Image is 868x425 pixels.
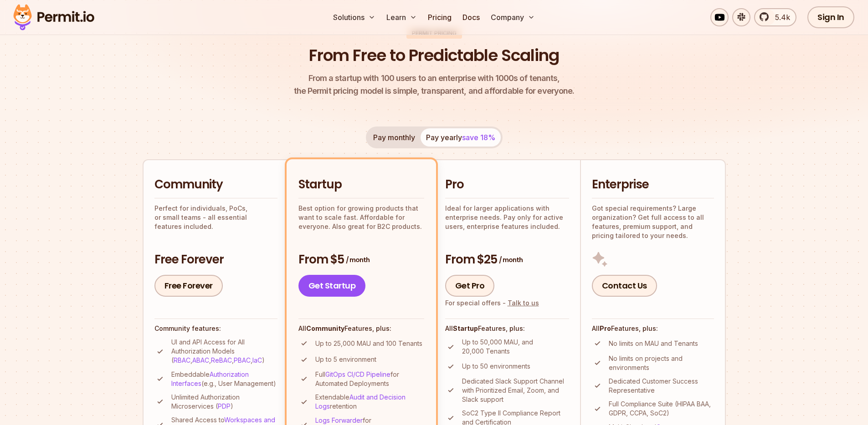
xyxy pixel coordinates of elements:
a: Contact Us [592,275,657,297]
h2: Community [154,177,277,193]
p: Up to 50 environments [462,362,530,371]
a: Get Startup [298,275,366,297]
h2: Enterprise [592,177,714,193]
p: UI and API Access for All Authorization Models ( , , , , ) [171,338,277,365]
h3: Free Forever [154,252,277,268]
p: Up to 5 environment [315,355,376,364]
a: Free Forever [154,275,223,297]
h3: From $5 [298,252,424,268]
p: Up to 25,000 MAU and 100 Tenants [315,339,422,348]
p: Extendable retention [315,393,424,411]
h4: All Features, plus: [445,324,569,333]
span: / month [346,255,370,264]
button: Solutions [329,8,379,26]
button: Learn [383,8,421,26]
p: No limits on projects and environments [609,354,714,372]
p: Up to 50,000 MAU, and 20,000 Tenants [462,338,569,356]
a: RBAC [174,356,190,364]
a: IaC [252,356,262,364]
a: 5.4k [754,8,796,26]
p: No limits on MAU and Tenants [609,339,698,348]
span: 5.4k [770,12,790,23]
a: PDP [218,402,231,410]
strong: Startup [453,324,478,332]
strong: Community [306,324,344,332]
a: Sign In [807,6,854,28]
a: Authorization Interfaces [171,370,249,387]
a: ReBAC [211,356,232,364]
h4: All Features, plus: [298,324,424,333]
p: Full Compliance Suite (HIPAA BAA, GDPR, CCPA, SoC2) [609,400,714,418]
p: Got special requirements? Large organization? Get full access to all features, premium support, a... [592,204,714,240]
h4: All Features, plus: [592,324,714,333]
h4: Community features: [154,324,277,333]
button: Company [487,8,539,26]
p: Perfect for individuals, PoCs, or small teams - all essential features included. [154,204,277,231]
p: Dedicated Slack Support Channel with Prioritized Email, Zoom, and Slack support [462,377,569,404]
span: From a startup with 100 users to an enterprise with 1000s of tenants, [294,72,575,85]
p: the Permit pricing model is simple, transparent, and affordable for everyone. [294,72,575,97]
h2: Pro [445,177,569,193]
button: Pay monthly [368,128,421,147]
strong: Pro [600,324,611,332]
a: PBAC [234,356,251,364]
a: Talk to us [508,299,539,307]
p: Ideal for larger applications with enterprise needs. Pay only for active users, enterprise featur... [445,204,569,231]
a: Logs Forwarder [315,416,363,424]
a: Audit and Decision Logs [315,393,406,410]
a: Docs [459,8,483,26]
h3: From $25 [445,252,569,268]
img: Permit logo [9,2,98,33]
p: Embeddable (e.g., User Management) [171,370,277,388]
h1: From Free to Predictable Scaling [309,44,559,67]
h2: Startup [298,177,424,193]
div: For special offers - [445,299,539,308]
a: Get Pro [445,275,495,297]
a: Pricing [424,8,455,26]
p: Full for Automated Deployments [315,370,424,388]
span: / month [499,255,523,264]
a: GitOps CI/CD Pipeline [325,370,390,378]
p: Dedicated Customer Success Representative [609,377,714,395]
p: Best option for growing products that want to scale fast. Affordable for everyone. Also great for... [298,204,424,231]
p: Unlimited Authorization Microservices ( ) [171,393,277,411]
a: ABAC [192,356,209,364]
